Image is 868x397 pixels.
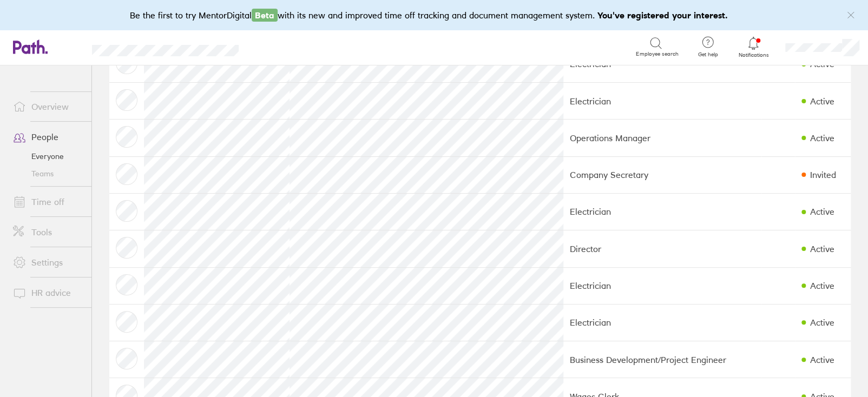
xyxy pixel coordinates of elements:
div: Active [810,317,834,327]
div: Active [810,281,834,290]
b: You've registered your interest. [597,10,728,21]
span: Beta [252,9,278,22]
div: Active [810,244,834,254]
td: Operations Manager [563,120,761,156]
a: People [4,126,91,148]
a: Teams [4,165,91,182]
div: Invited [810,170,836,180]
td: Company Secretary [563,156,761,193]
a: Tools [4,221,91,243]
div: Active [810,133,834,143]
td: Electrician [563,304,761,341]
span: Notifications [736,52,771,58]
a: Overview [4,96,91,117]
a: HR advice [4,282,91,303]
a: Settings [4,252,91,273]
div: Active [810,355,834,365]
td: Electrician [563,83,761,120]
span: Get help [690,51,725,58]
div: Search [268,42,295,51]
div: Active [810,96,834,106]
td: Electrician [563,194,761,230]
div: Active [810,59,834,69]
span: Employee search [636,51,678,57]
div: Active [810,207,834,216]
td: Electrician [563,267,761,304]
td: Business Development/Project Engineer [563,341,761,378]
div: Be the first to try MentorDigital with its new and improved time off tracking and document manage... [130,9,739,22]
a: Everyone [4,148,91,165]
td: Director [563,230,761,267]
a: Notifications [736,36,771,58]
a: Time off [4,191,91,213]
